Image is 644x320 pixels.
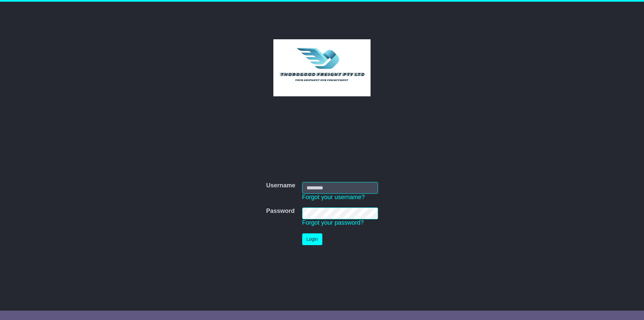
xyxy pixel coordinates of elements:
[266,182,295,189] label: Username
[273,39,371,96] img: Thorogood Freight Pty Ltd
[266,208,294,215] label: Password
[302,233,322,245] button: Login
[302,194,365,200] a: Forgot your username?
[302,219,364,226] a: Forgot your password?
